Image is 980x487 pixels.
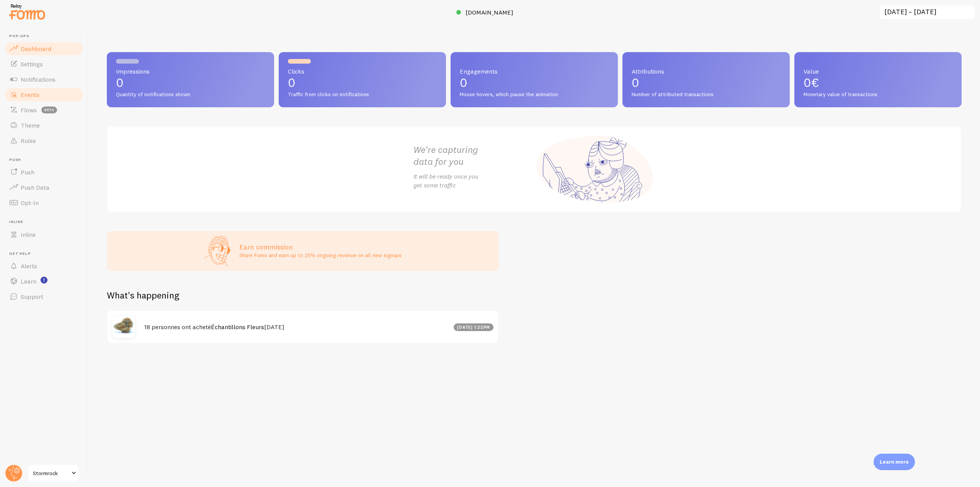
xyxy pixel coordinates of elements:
[632,91,781,98] span: Number of attributed transactions
[21,137,36,144] span: Rules
[28,464,79,482] a: Stormrock
[5,164,83,180] a: Push
[33,469,69,478] span: Stormrock
[5,72,83,87] a: Notifications
[9,220,83,225] span: Inline
[144,323,449,331] h4: 18 personnes ont acheté [DATE]
[8,2,46,21] img: fomo-relay-logo-orange.svg
[5,133,83,148] a: Rules
[21,91,39,98] span: Events
[21,262,37,270] span: Alerts
[413,144,534,167] h2: We're capturing data for you
[5,102,83,118] a: Flows beta
[632,77,781,89] p: 0
[21,75,56,83] span: Notifications
[21,231,36,238] span: Inline
[239,251,402,259] p: Share Fomo and earn up to 25% ongoing revenue on all new signups
[21,277,36,285] span: Learn
[116,91,265,98] span: Quantity of notifications shown
[288,68,437,74] span: Clicks
[5,227,83,242] a: Inline
[874,454,915,470] div: Learn more
[239,243,402,251] h3: Earn commission
[21,199,39,207] span: Opt-In
[880,458,909,466] p: Learn more
[21,106,37,114] span: Flows
[41,107,57,113] span: beta
[5,289,83,304] a: Support
[5,195,83,210] a: Opt-In
[21,121,40,129] span: Theme
[288,91,437,98] span: Traffic from clicks on notifications
[21,293,43,300] span: Support
[116,77,265,89] p: 0
[5,274,83,289] a: Learn
[9,157,83,162] span: Push
[460,77,609,89] p: 0
[41,277,47,284] svg: <p>Watch New Feature Tutorials!</p>
[9,251,83,256] span: Get Help
[107,289,179,301] h2: What's happening
[288,77,437,89] p: 0
[5,87,83,102] a: Events
[9,34,83,39] span: Pop-ups
[5,258,83,274] a: Alerts
[5,41,83,56] a: Dashboard
[21,168,34,176] span: Push
[21,184,49,191] span: Push Data
[116,68,265,74] span: Impressions
[5,180,83,195] a: Push Data
[413,172,534,190] p: It will be ready once you get some traffic
[5,56,83,72] a: Settings
[632,68,781,74] span: Attributions
[804,91,952,98] span: Monetary value of transactions
[5,118,83,133] a: Theme
[454,323,494,331] div: [DATE] 1:22pm
[211,323,264,331] a: Échantillons Fleurs
[21,45,51,52] span: Dashboard
[21,60,43,68] span: Settings
[804,68,952,74] span: Value
[804,75,819,90] span: 0€
[460,68,609,74] span: Engagements
[460,91,609,98] span: Mouse hovers, which pause the animation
